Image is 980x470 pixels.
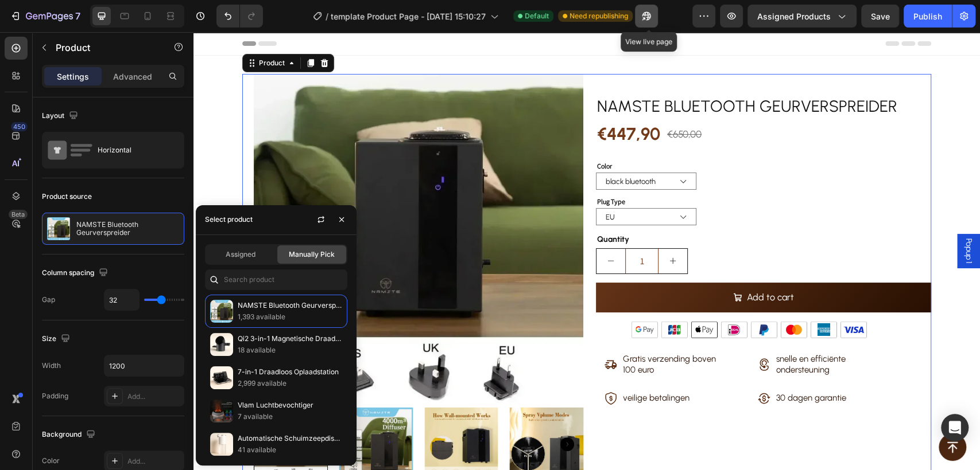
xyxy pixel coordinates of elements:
[238,366,342,378] p: 7-in-1 Draadloos Oplaadstation
[75,9,80,23] p: 7
[42,265,110,281] div: Column spacing
[402,128,420,140] legend: Color
[769,206,781,232] span: Popup 1
[238,399,342,411] p: Vlam Luchtbevochtiger
[429,322,527,344] p: Gratis verzending boven 100 euro
[583,322,680,344] p: snelle en efficiënte ondersteuning
[871,11,890,21] span: Save
[913,10,942,22] div: Publish
[42,456,60,466] div: Color
[113,70,152,83] p: Advanced
[5,5,86,28] button: 7
[238,444,342,456] p: 41 available
[127,391,181,402] div: Add...
[238,378,342,389] p: 2,999 available
[238,344,342,356] p: 18 available
[326,10,328,22] span: /
[210,399,233,422] img: collections
[226,249,255,260] span: Assigned
[193,32,980,470] iframe: Design area
[205,214,253,225] div: Select product
[583,361,653,372] p: 30 dagen garantie
[104,289,139,310] input: Auto
[210,366,233,389] img: collections
[205,269,347,290] input: Search in Settings & Advanced
[210,433,233,456] img: collections
[42,427,98,442] div: Background
[402,85,468,119] div: €447,90
[403,217,432,241] button: decrement
[42,391,68,401] div: Padding
[465,217,494,241] button: increment
[238,433,342,444] p: Automatische Schuimzeepdispenser
[402,163,433,176] legend: Plug Type
[432,217,465,241] input: quantity
[861,5,899,28] button: Save
[553,257,601,274] div: Add to cart
[210,300,233,323] img: collections
[402,250,738,281] button: Add to cart
[757,10,831,22] span: Assigned Products
[104,355,184,376] input: Auto
[402,62,738,85] h2: NAMSTE Bluetooth Geurverspreider
[331,10,486,22] span: template Product Page - [DATE] 15:10:27
[747,5,857,28] button: Assigned Products
[402,199,738,216] div: Quantity
[57,70,89,83] p: Settings
[42,108,80,124] div: Layout
[210,333,233,356] img: collections
[98,137,168,163] div: Horizontal
[127,456,181,467] div: Add...
[525,11,549,21] span: Default
[76,221,179,237] p: NAMSTE Bluetooth Geurverspreider
[42,295,55,305] div: Gap
[9,210,28,219] div: Beta
[238,411,342,422] p: 7 available
[941,414,969,441] div: Open Intercom Messenger
[472,95,509,109] div: €650,00
[63,26,94,36] div: Product
[289,249,335,260] span: Manually Pick
[238,311,342,323] p: 1,393 available
[216,5,263,28] div: Undo/Redo
[904,5,952,28] button: Publish
[56,41,153,54] p: Product
[433,283,678,311] img: gempages_586017887307760475-624274c6-7ec7-4906-b3fb-4128a9c3b7d9.png
[238,300,342,311] p: NAMSTE Bluetooth Geurverspreider
[570,11,628,21] span: Need republishing
[42,331,72,347] div: Size
[47,217,70,240] img: product feature img
[42,361,61,371] div: Width
[429,361,496,372] p: veilige betalingen
[238,333,342,344] p: Qi2 3-in-1 Magnetische Draadloze
[42,191,92,202] div: Product source
[11,122,28,131] div: 450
